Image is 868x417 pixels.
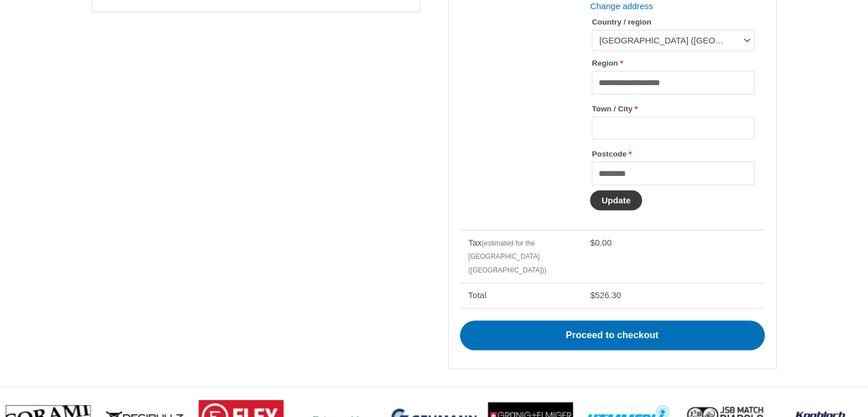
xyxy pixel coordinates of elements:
span: United Kingdom (UK) [592,30,754,51]
a: Proceed to checkout [460,320,765,350]
th: Total [460,283,582,308]
small: (estimated for the [GEOGRAPHIC_DATA] ([GEOGRAPHIC_DATA])) [469,239,547,274]
bdi: 526.30 [590,290,621,300]
span: United Kingdom (UK) [599,35,736,46]
label: Postcode [592,146,754,162]
button: Update [590,190,642,210]
label: Town / City [592,101,754,117]
label: Region [592,55,754,71]
label: Country / region [592,14,754,30]
bdi: 0.00 [590,238,612,247]
span: $ [590,238,595,247]
span: $ [590,290,595,300]
th: Tax [460,230,582,283]
a: Change address [590,1,653,11]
